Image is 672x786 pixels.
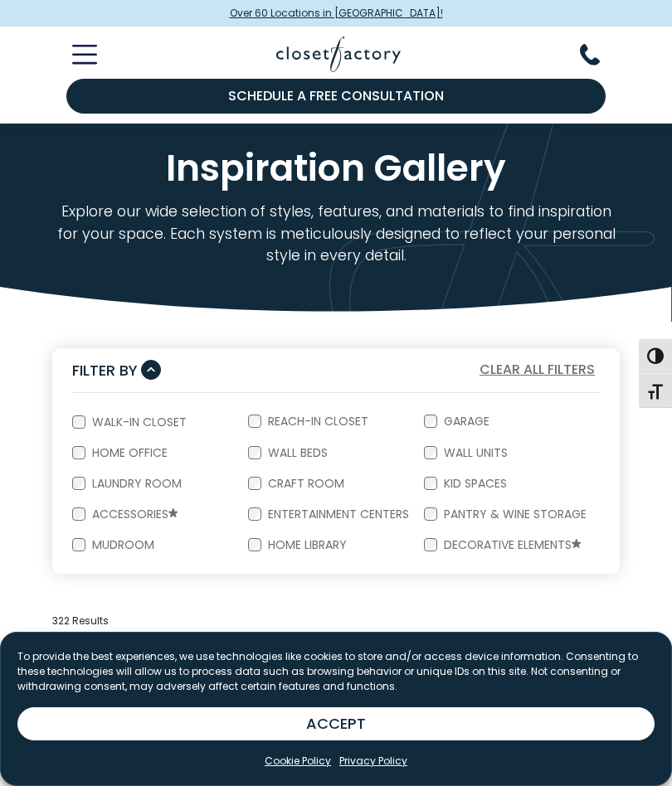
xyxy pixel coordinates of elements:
button: Toggle Mobile Menu [52,45,97,65]
label: Garage [437,415,493,427]
label: Laundry Room [85,478,185,489]
a: Cookie Policy [265,754,331,769]
label: Wall Beds [261,447,331,458]
label: Home Office [85,447,171,458]
button: Clear All Filters [475,359,600,381]
p: Explore our wide selection of styles, features, and materials to find inspiration for your space.... [52,201,620,267]
label: Entertainment Centers [261,508,412,520]
h1: Inspiration Gallery [52,150,620,187]
button: Toggle High Contrast [639,338,672,373]
label: Decorative Elements [437,539,585,552]
label: Pantry & Wine Storage [437,508,590,520]
label: Reach-In Closet [261,415,372,427]
label: Mudroom [85,539,158,551]
button: ACCEPT [17,707,655,740]
label: Home Library [261,539,350,551]
label: Kid Spaces [437,478,510,489]
p: To provide the best experiences, we use technologies like cookies to store and/or access device i... [17,649,655,694]
button: Toggle Font size [639,373,672,408]
button: Phone Number [580,44,620,65]
a: Schedule a Free Consultation [66,79,606,114]
label: Wall Units [437,447,511,458]
button: Filter By [72,358,161,382]
label: Walk-In Closet [85,416,190,428]
label: Accessories [85,508,182,522]
a: Privacy Policy [339,754,407,769]
span: Over 60 Locations in [GEOGRAPHIC_DATA]! [230,6,443,21]
label: Craft Room [261,478,348,489]
img: Closet Factory Logo [276,36,401,72]
p: 322 Results [52,614,620,628]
